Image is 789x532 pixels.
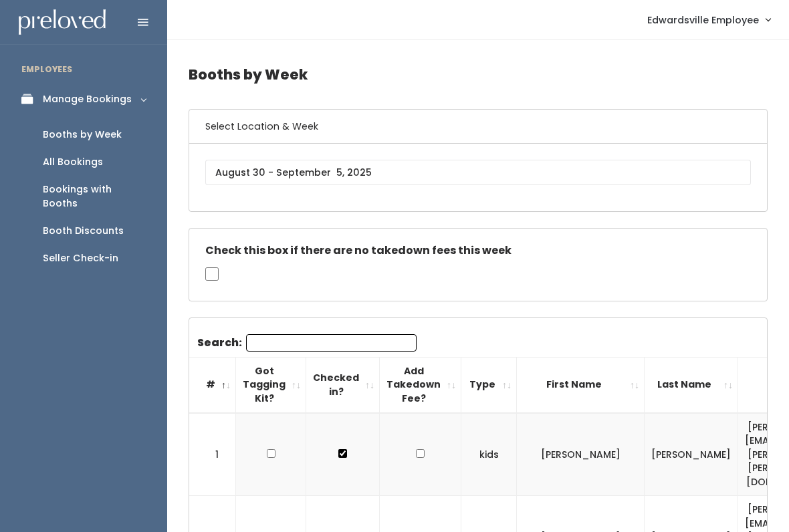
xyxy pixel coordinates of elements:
div: Manage Bookings [43,92,132,106]
span: Edwardsville Employee [647,13,759,27]
h4: Booths by Week [189,56,768,93]
img: preloved logo [19,9,106,35]
td: [PERSON_NAME] [517,413,645,496]
div: Seller Check-in [43,251,118,265]
div: All Bookings [43,155,103,169]
div: Bookings with Booths [43,182,146,211]
th: Last Name: activate to sort column ascending [645,357,738,412]
div: Booth Discounts [43,224,124,238]
input: August 30 - September 5, 2025 [205,160,751,185]
th: Add Takedown Fee?: activate to sort column ascending [380,357,461,412]
input: Search: [246,334,417,352]
th: First Name: activate to sort column ascending [517,357,645,412]
div: Booths by Week [43,128,122,142]
td: [PERSON_NAME] [645,413,738,496]
th: #: activate to sort column descending [189,357,236,412]
label: Search: [197,334,417,352]
h6: Select Location & Week [189,110,767,144]
h5: Check this box if there are no takedown fees this week [205,245,751,257]
th: Type: activate to sort column ascending [461,357,517,412]
td: kids [461,413,517,496]
th: Got Tagging Kit?: activate to sort column ascending [236,357,306,412]
a: Edwardsville Employee [634,5,784,34]
th: Checked in?: activate to sort column ascending [306,357,380,412]
td: 1 [189,413,236,496]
